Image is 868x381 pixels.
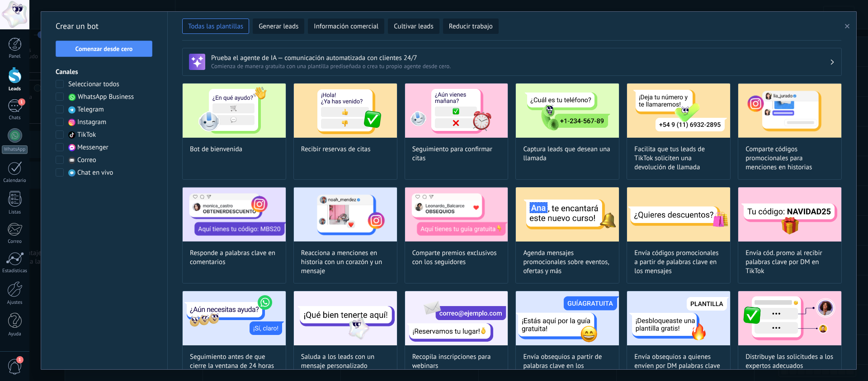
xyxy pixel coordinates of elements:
[2,115,28,121] div: Chats
[2,178,28,184] div: Calendario
[2,331,28,337] div: Ayuda
[2,209,28,215] div: Listas
[2,86,28,92] div: Leads
[2,239,28,245] div: Correo
[2,300,28,306] div: Ajustes
[2,268,28,274] div: Estadísticas
[2,145,28,154] div: WhatsApp
[16,356,24,363] span: 1
[18,98,25,106] span: 1
[2,54,28,60] div: Panel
